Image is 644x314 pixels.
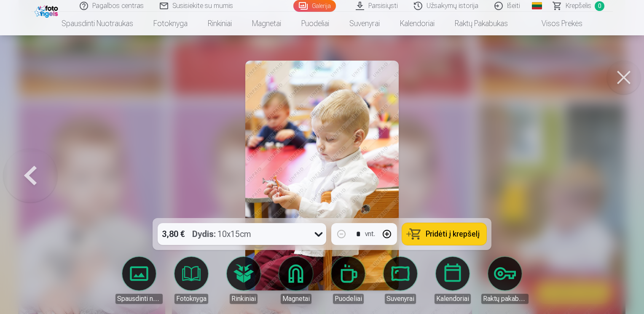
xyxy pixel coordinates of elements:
[595,1,604,11] span: 0
[291,12,339,35] a: Puodeliai
[230,294,258,304] div: Rinkiniai
[281,294,311,304] div: Magnetai
[385,294,416,304] div: Suvenyrai
[365,229,375,239] div: vnt.
[51,12,143,35] a: Spausdinti nuotraukas
[445,12,518,35] a: Raktų pakabukas
[481,294,529,304] div: Raktų pakabukas
[158,223,189,245] div: 3,80 €
[220,257,267,304] a: Rinkiniai
[339,12,390,35] a: Suvenyrai
[272,257,319,304] a: Magnetai
[377,257,424,304] a: Suvenyrai
[390,12,445,35] a: Kalendoriai
[143,12,198,35] a: Fotoknyga
[242,12,291,35] a: Magnetai
[325,257,372,304] a: Puodeliai
[429,257,476,304] a: Kalendoriai
[35,3,60,18] img: /fa2
[192,228,216,240] strong: Dydis :
[402,223,486,245] button: Pridėti į krepšelį
[426,230,480,238] span: Pridėti į krepšelį
[566,1,591,11] span: Krepšelis
[168,257,215,304] a: Fotoknyga
[174,294,208,304] div: Fotoknyga
[115,294,163,304] div: Spausdinti nuotraukas
[435,294,471,304] div: Kalendoriai
[333,294,364,304] div: Puodeliai
[115,257,163,304] a: Spausdinti nuotraukas
[481,257,529,304] a: Raktų pakabukas
[518,12,593,35] a: Visos prekės
[192,223,251,245] div: 10x15cm
[198,12,242,35] a: Rinkiniai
